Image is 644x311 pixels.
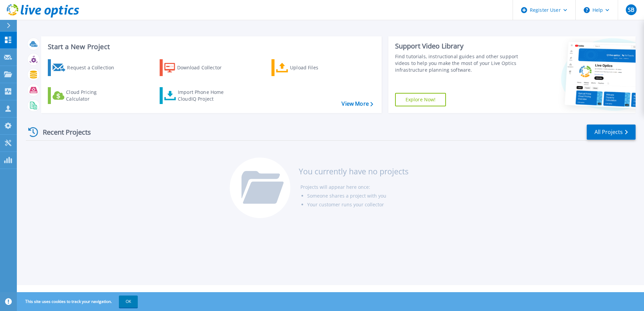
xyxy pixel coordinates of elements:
[26,124,100,140] div: Recent Projects
[48,87,123,104] a: Cloud Pricing Calculator
[395,42,521,50] div: Support Video Library
[271,59,347,76] a: Upload Files
[395,93,446,106] a: Explore Now!
[67,61,121,74] div: Request a Collection
[290,61,344,74] div: Upload Files
[342,101,373,107] a: View More
[48,59,123,76] a: Request a Collection
[48,43,373,50] h3: Start a New Project
[119,296,138,308] button: OK
[177,61,231,74] div: Download Collector
[178,89,230,102] div: Import Phone Home CloudIQ Project
[307,192,409,200] li: Someone shares a project with you
[300,183,409,192] li: Projects will appear here once:
[587,125,636,140] a: All Projects
[628,7,634,12] span: SB
[160,59,235,76] a: Download Collector
[307,200,409,209] li: Your customer runs your collector
[299,168,409,175] h3: You currently have no projects
[19,296,138,308] span: This site uses cookies to track your navigation.
[66,89,120,102] div: Cloud Pricing Calculator
[395,53,521,73] div: Find tutorials, instructional guides and other support videos to help you make the most of your L...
